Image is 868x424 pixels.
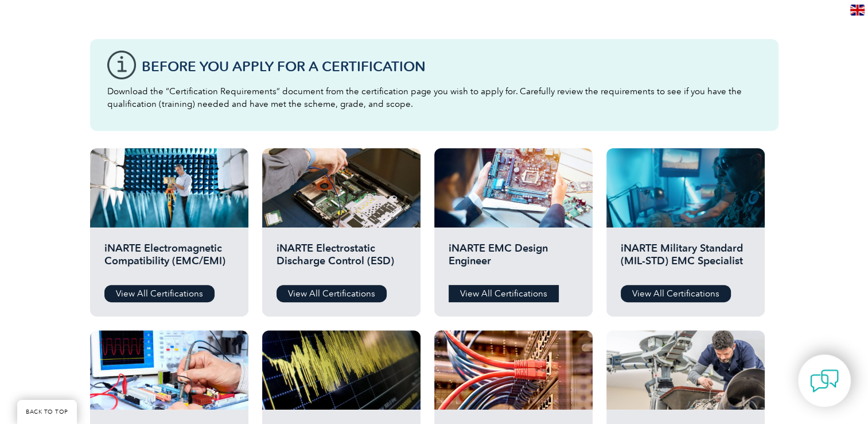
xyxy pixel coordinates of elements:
h3: Before You Apply For a Certification [142,59,761,74]
a: BACK TO TOP [17,400,77,424]
img: en [850,5,865,16]
a: View All Certifications [449,285,559,302]
a: View All Certifications [104,285,215,302]
p: Download the “Certification Requirements” document from the certification page you wish to apply ... [107,85,761,110]
h2: iNARTE EMC Design Engineer [449,242,578,276]
a: View All Certifications [277,285,387,302]
h2: iNARTE Military Standard (MIL-STD) EMC Specialist [621,242,750,276]
img: contact-chat.png [810,367,839,395]
h2: iNARTE Electrostatic Discharge Control (ESD) [277,242,406,276]
h2: iNARTE Electromagnetic Compatibility (EMC/EMI) [104,242,234,276]
a: View All Certifications [621,285,731,302]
